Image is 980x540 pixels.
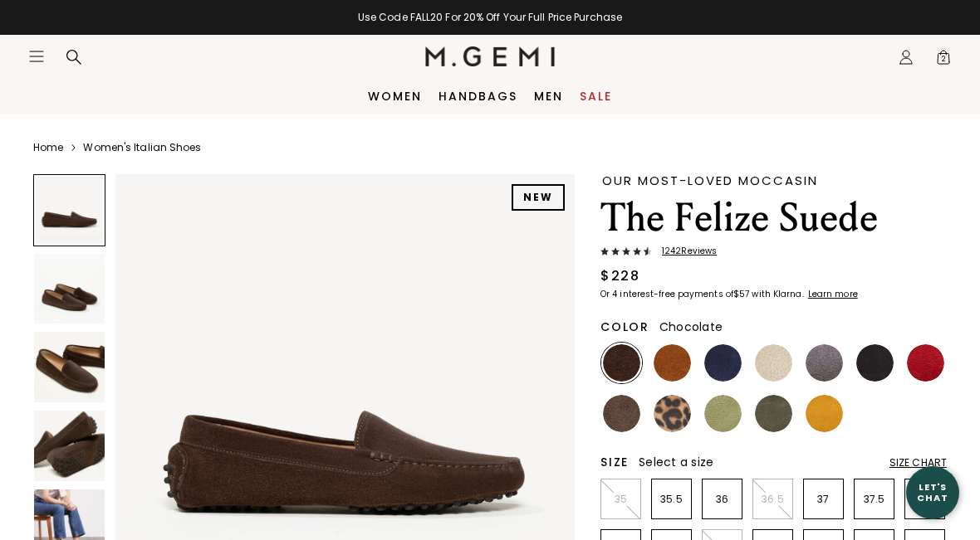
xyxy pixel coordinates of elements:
klarna-placement-style-body: Or 4 interest-free payments of [600,288,733,300]
img: Olive [755,395,792,432]
a: Sale [580,90,612,103]
p: 36.5 [753,493,792,506]
p: 38 [905,493,944,506]
span: Chocolate [659,319,723,335]
img: The Felize Suede [34,332,105,402]
img: Saddle [654,344,691,382]
span: 2 [935,52,952,69]
div: Our Most-Loved Moccasin [602,174,947,187]
img: Gray [806,344,843,382]
a: 1242Reviews [600,246,947,260]
img: Chocolate [603,344,640,382]
a: Learn more [806,289,858,299]
img: Pistachio [704,395,742,432]
img: Leopard Print [654,395,691,432]
a: Women's Italian Shoes [83,141,201,154]
span: 1242 Review s [652,246,717,256]
img: Midnight Blue [704,344,742,382]
h2: Color [600,320,649,333]
p: 35 [601,493,640,506]
p: 37 [804,493,843,506]
klarna-placement-style-body: with Klarna [752,288,806,300]
img: Sunset Red [907,344,944,382]
button: Open site menu [28,48,45,65]
klarna-placement-style-amount: $57 [733,288,749,300]
div: Size Chart [889,456,947,469]
img: Sunflower [806,395,843,432]
img: Mushroom [603,395,640,432]
p: 36 [703,493,742,506]
a: Handbags [439,90,517,103]
klarna-placement-style-cta: Learn more [808,288,858,300]
img: Burgundy [856,395,894,432]
div: NEW [512,184,565,211]
a: Home [33,141,63,154]
p: 35.5 [652,493,691,506]
div: $228 [600,266,639,286]
div: Let's Chat [906,482,959,503]
img: Black [856,344,894,382]
a: Women [368,90,422,103]
img: M.Gemi [425,46,556,66]
img: The Felize Suede [34,254,105,324]
h1: The Felize Suede [600,195,947,241]
img: The Felize Suede [34,411,105,481]
img: Latte [755,344,792,382]
a: Men [534,90,563,103]
p: 37.5 [855,493,894,506]
h2: Size [600,455,629,469]
span: Select a size [639,454,713,470]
